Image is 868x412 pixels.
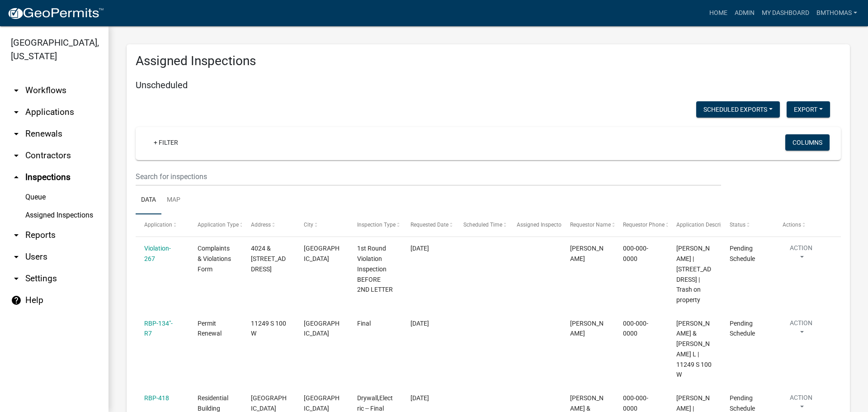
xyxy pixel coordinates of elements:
[357,222,396,228] span: Inspection Type
[774,214,827,236] datatable-header-cell: Actions
[787,101,830,118] button: Export
[783,318,820,341] button: Action
[251,320,286,337] span: 11249 S 100 W
[136,80,841,90] h5: Unscheduled
[11,85,22,96] i: arrow_drop_down
[144,222,172,228] span: Application
[721,214,774,236] datatable-header-cell: Status
[570,222,611,228] span: Requestor Name
[730,222,745,228] span: Status
[614,214,668,236] datatable-header-cell: Requestor Phone
[783,222,801,228] span: Actions
[676,320,712,379] span: KEITH, JOHN D & JONI L | 11249 S 100 W
[758,5,813,22] a: My Dashboard
[198,245,231,273] span: Complaints & Violations Form
[251,222,271,228] span: Address
[189,214,242,236] datatable-header-cell: Application Type
[251,245,286,273] span: 4024 & 4032 N WATER ST
[242,214,295,236] datatable-header-cell: Address
[676,245,711,303] span: Cooper, Jerry L Sr | 4024 & 4032 N WATER ST | Trash on property
[136,53,841,69] h3: Assigned Inspections
[357,320,371,327] span: Final
[570,245,604,262] span: Megan Mongosa
[161,186,186,215] a: Map
[623,320,648,337] span: 000-000-0000
[730,394,755,412] span: Pending Schedule
[668,214,721,236] datatable-header-cell: Application Description
[304,245,340,262] span: MEXICO
[813,5,861,22] a: bmthomas
[11,128,22,139] i: arrow_drop_down
[144,394,169,402] a: RBP-418
[463,222,502,228] span: Scheduled Time
[11,230,22,241] i: arrow_drop_down
[11,172,22,183] i: arrow_drop_up
[410,245,429,252] span: 11/27/2023
[144,320,173,337] a: RBP-134"-R7
[623,394,648,412] span: 000-000-0000
[136,167,721,186] input: Search for inspections
[198,320,222,337] span: Permit Renewal
[198,222,239,228] span: Application Type
[304,394,340,412] span: PERU
[304,320,340,337] span: Bunker Hill
[357,245,393,293] span: 1st Round Violation Inspection BEFORE 2ND LETTER
[11,273,22,284] i: arrow_drop_down
[410,320,429,327] span: 06/17/2025
[517,222,563,228] span: Assigned Inspector
[295,214,349,236] datatable-header-cell: City
[623,245,648,262] span: 000-000-0000
[11,150,22,161] i: arrow_drop_down
[11,107,22,118] i: arrow_drop_down
[304,222,313,228] span: City
[570,320,604,337] span: Corey
[783,243,820,266] button: Action
[144,245,171,262] a: Violation-267
[410,222,448,228] span: Requested Date
[696,101,780,118] button: Scheduled Exports
[508,214,561,236] datatable-header-cell: Assigned Inspector
[731,5,758,22] a: Admin
[623,222,665,228] span: Requestor Phone
[730,320,755,337] span: Pending Schedule
[146,134,185,151] a: + Filter
[730,245,755,262] span: Pending Schedule
[349,214,402,236] datatable-header-cell: Inspection Type
[410,394,429,402] span: 08/28/2025
[785,134,830,151] button: Columns
[706,5,731,22] a: Home
[561,214,615,236] datatable-header-cell: Requestor Name
[11,295,22,306] i: help
[401,214,455,236] datatable-header-cell: Requested Date
[676,222,733,228] span: Application Description
[455,214,508,236] datatable-header-cell: Scheduled Time
[11,251,22,262] i: arrow_drop_down
[136,214,189,236] datatable-header-cell: Application
[136,186,161,215] a: Data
